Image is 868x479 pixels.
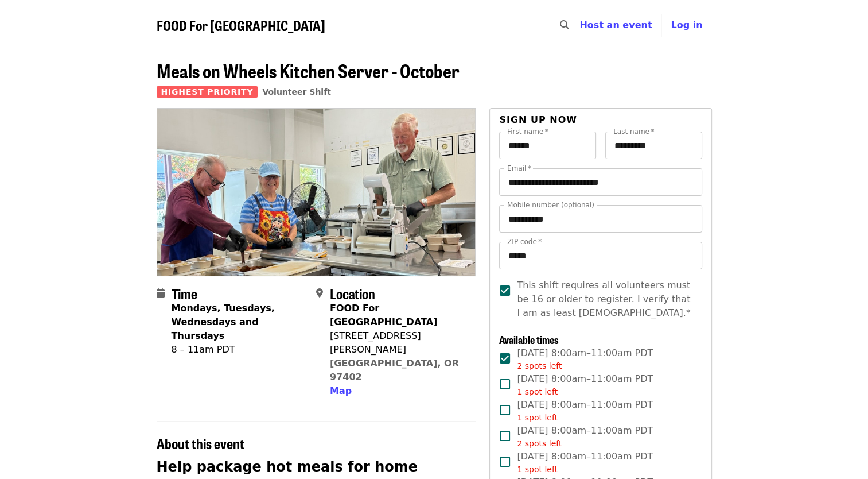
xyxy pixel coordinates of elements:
span: [DATE] 8:00am–11:00am PDT [517,372,653,398]
a: Host an event [579,20,652,30]
span: Highest Priority [157,86,258,98]
label: ZIP code [507,238,542,245]
div: [STREET_ADDRESS][PERSON_NAME] [330,329,466,357]
span: 1 spot left [517,387,558,396]
span: 1 spot left [517,413,558,422]
span: [DATE] 8:00am–11:00am PDT [517,424,653,450]
span: About this event [157,433,244,453]
div: 8 – 11am PDT [172,343,307,357]
button: Log in [661,14,711,37]
span: Location [330,283,375,303]
span: 1 spot left [517,465,558,474]
input: Search [576,11,585,39]
strong: FOOD For [GEOGRAPHIC_DATA] [330,303,437,327]
span: Map [330,385,352,396]
label: Mobile number (optional) [507,202,594,208]
span: 2 spots left [517,439,562,448]
input: Email [499,168,702,196]
span: This shift requires all volunteers must be 16 or older to register. I verify that I am as least [... [517,279,692,320]
span: Log in [671,20,702,30]
label: Email [507,165,531,172]
span: [DATE] 8:00am–11:00am PDT [517,398,653,424]
a: Volunteer Shift [262,87,331,96]
input: First name [499,132,596,159]
label: First name [507,128,548,135]
span: Available times [499,332,559,347]
i: map-marker-alt icon [316,288,323,299]
input: Last name [605,132,702,159]
a: FOOD For [GEOGRAPHIC_DATA] [157,17,325,34]
input: Mobile number (optional) [499,205,702,233]
span: Meals on Wheels Kitchen Server - October [157,57,460,84]
span: Time [172,283,197,303]
input: ZIP code [499,242,702,269]
label: Last name [613,128,654,135]
i: calendar icon [157,288,165,299]
a: [GEOGRAPHIC_DATA], OR 97402 [330,358,459,383]
img: Meals on Wheels Kitchen Server - October organized by FOOD For Lane County [157,109,476,275]
span: [DATE] 8:00am–11:00am PDT [517,450,653,476]
strong: Mondays, Tuesdays, Wednesdays and Thursdays [172,303,275,341]
span: FOOD For [GEOGRAPHIC_DATA] [157,15,325,35]
i: search icon [560,20,569,30]
span: 2 spots left [517,361,562,370]
span: [DATE] 8:00am–11:00am PDT [517,346,653,372]
button: Map [330,384,352,398]
span: Sign up now [499,114,577,125]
